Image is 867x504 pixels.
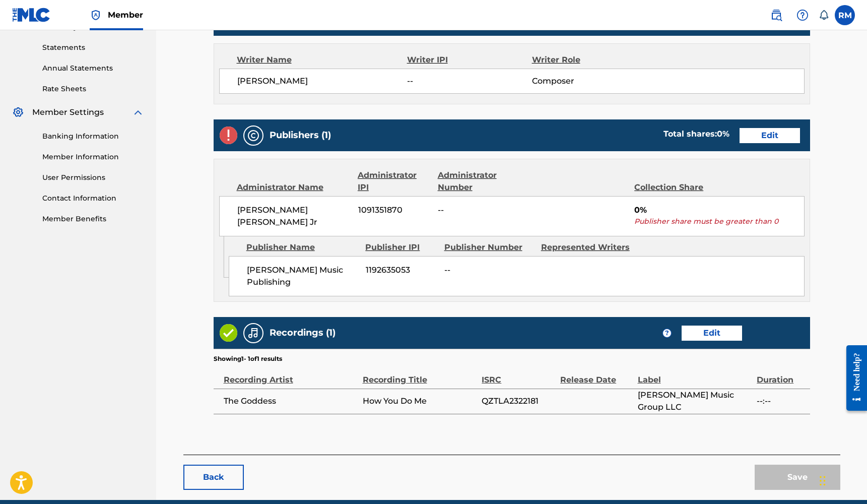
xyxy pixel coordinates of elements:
span: Publisher share must be greater than 0 [634,216,804,227]
img: Invalid [220,127,237,144]
span: [PERSON_NAME] [PERSON_NAME] Jr [237,204,351,228]
button: Back [183,465,244,490]
div: Collection Share [634,181,719,194]
span: -- [444,264,533,276]
div: Publisher Number [444,241,533,254]
span: 1192635053 [366,264,437,276]
div: Recording Title [363,363,477,386]
div: Represented Writers [541,241,630,254]
span: --:-- [757,395,805,407]
h5: Recordings (1) [270,327,336,339]
img: expand [132,106,144,118]
span: The Goddess [224,395,358,407]
a: Member Benefits [42,214,144,224]
div: Help [792,5,813,25]
div: Writer Role [532,54,645,66]
div: Publisher IPI [365,241,436,254]
span: -- [438,204,528,216]
a: Rate Sheets [42,84,144,94]
div: Label [638,363,752,386]
span: [PERSON_NAME] [237,75,408,87]
a: User Permissions [42,172,144,183]
span: 0% [634,204,804,216]
div: Administrator IPI [358,169,430,194]
div: Writer Name [237,54,407,66]
div: Notifications [819,10,829,20]
div: Administrator Name [237,181,350,194]
span: [PERSON_NAME] Music Publishing [247,264,358,288]
span: -- [407,75,532,87]
div: Duration [757,363,805,386]
img: help [796,9,809,21]
div: ISRC [482,363,555,386]
a: Edit [682,326,742,341]
a: Member Information [42,152,144,162]
span: 0 % [717,129,729,139]
img: Recordings [247,327,259,339]
a: Banking Information [42,131,144,142]
p: Showing 1 - 1 of 1 results [214,354,282,363]
div: User Menu [835,5,855,25]
a: Annual Statements [42,63,144,74]
img: Valid [220,324,237,342]
span: QZTLA2322181 [482,395,555,407]
span: Member [108,9,143,21]
div: Total shares: [663,128,729,140]
img: Publishers [247,130,259,142]
span: How You Do Me [363,395,477,407]
span: ? [663,329,671,337]
img: Member Settings [12,106,24,118]
span: 1091351870 [358,204,430,216]
div: Publisher Name [246,241,358,254]
span: Composer [532,75,645,87]
span: [PERSON_NAME] Music Group LLC [638,389,752,413]
img: Top Rightsholder [90,9,102,21]
iframe: Chat Widget [817,456,867,504]
a: Edit [740,128,800,143]
div: Release Date [560,363,632,386]
img: MLC Logo [12,8,51,22]
img: search [770,9,782,21]
div: Drag [820,466,826,496]
a: Statements [42,42,144,53]
h5: Publishers (1) [270,130,331,141]
div: Writer IPI [407,54,532,66]
div: Recording Artist [224,363,358,386]
div: Administrator Number [438,169,528,194]
a: Public Search [766,5,786,25]
span: Member Settings [32,106,104,118]
iframe: Resource Center [839,337,867,420]
a: Contact Information [42,193,144,204]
